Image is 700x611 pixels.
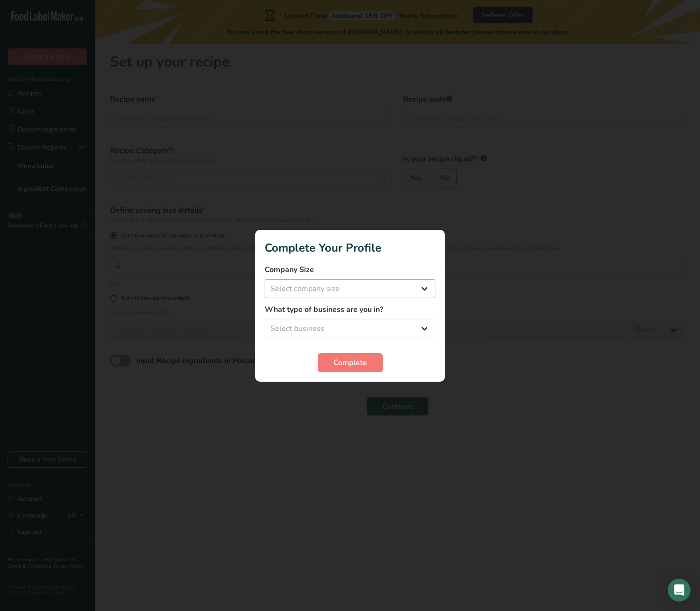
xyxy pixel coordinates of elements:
[265,304,435,315] label: What type of business are you in?
[333,357,367,368] span: Complete
[265,264,435,275] label: Company Size
[318,353,383,372] button: Complete
[668,579,691,602] div: Open Intercom Messenger
[265,239,435,256] h1: Complete Your Profile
